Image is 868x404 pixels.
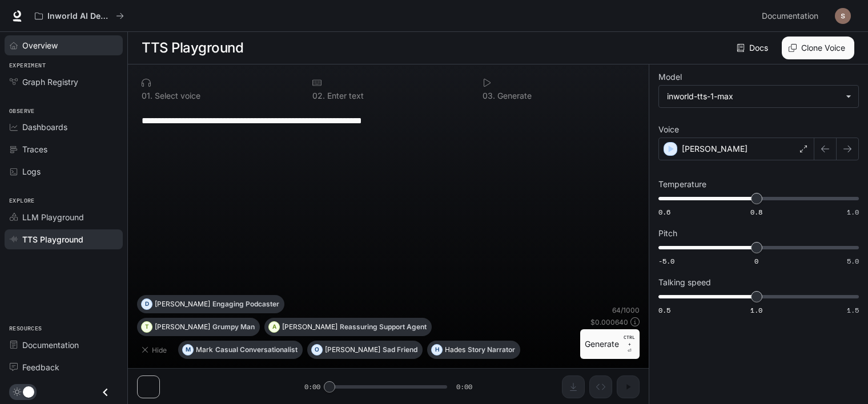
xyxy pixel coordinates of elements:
button: T[PERSON_NAME]Grumpy Man [137,318,260,336]
div: T [142,318,152,336]
p: [PERSON_NAME] [325,346,380,353]
p: $ 0.000640 [590,317,628,327]
span: 1.0 [750,305,762,315]
p: [PERSON_NAME] [282,324,337,330]
p: CTRL + [624,334,635,348]
p: Reassuring Support Agent [340,324,427,330]
button: O[PERSON_NAME]Sad Friend [307,341,423,359]
p: Model [658,73,682,81]
span: LLM Playground [22,211,84,223]
button: GenerateCTRL +⏎ [580,329,640,359]
p: Casual Conversationalist [215,346,298,353]
p: 0 3 . [483,92,495,100]
span: 1.0 [847,207,859,217]
img: User avatar [835,8,851,24]
button: A[PERSON_NAME]Reassuring Support Agent [264,318,432,336]
span: Feedback [22,361,59,373]
p: 0 2 . [312,92,325,100]
a: Graph Registry [5,72,123,92]
p: Generate [495,92,532,100]
p: [PERSON_NAME] [155,301,210,308]
div: D [142,295,152,313]
p: Sad Friend [383,346,417,353]
button: MMarkCasual Conversationalist [178,341,303,359]
p: Select voice [152,92,200,100]
span: Graph Registry [22,76,78,88]
button: HHadesStory Narrator [427,341,520,359]
span: Dashboards [22,121,67,133]
div: A [269,318,279,336]
p: Hades [445,346,465,353]
div: O [312,341,322,359]
button: All workspaces [30,5,129,27]
p: ⏎ [624,334,635,354]
p: Voice [658,126,679,134]
span: 0.8 [750,207,762,217]
a: Documentation [5,335,123,355]
p: Temperature [658,180,706,188]
a: Dashboards [5,117,123,137]
span: 0 [754,256,758,266]
button: D[PERSON_NAME]Engaging Podcaster [137,295,284,313]
h1: TTS Playground [142,37,243,59]
span: Documentation [762,9,818,23]
span: Documentation [22,339,79,351]
a: TTS Playground [5,229,123,249]
span: 5.0 [847,256,859,266]
p: 64 / 1000 [612,305,640,315]
div: M [183,341,193,359]
p: 0 1 . [142,92,152,100]
button: Clone Voice [782,37,854,59]
a: Feedback [5,357,123,377]
a: Logs [5,161,123,181]
button: Hide [137,341,174,359]
span: 0.6 [658,207,670,217]
div: inworld-tts-1-max [659,86,858,107]
div: H [432,341,442,359]
p: [PERSON_NAME] [682,143,748,155]
p: Enter text [325,92,364,100]
span: Traces [22,143,47,155]
p: Talking speed [658,278,711,286]
button: User avatar [831,5,854,27]
a: Overview [5,35,123,55]
span: Dark mode toggle [23,385,34,398]
span: TTS Playground [22,233,83,245]
p: Story Narrator [468,346,515,353]
span: 1.5 [847,305,859,315]
a: Documentation [757,5,827,27]
p: Mark [196,346,213,353]
p: Grumpy Man [212,324,255,330]
p: Inworld AI Demos [47,11,111,21]
div: inworld-tts-1-max [667,91,840,102]
button: Close drawer [93,381,118,404]
span: 0.5 [658,305,670,315]
span: Overview [22,39,58,51]
a: Docs [734,37,773,59]
span: -5.0 [658,256,674,266]
span: Logs [22,165,41,177]
a: LLM Playground [5,207,123,227]
p: [PERSON_NAME] [155,324,210,330]
p: Engaging Podcaster [212,301,279,308]
p: Pitch [658,229,677,237]
a: Traces [5,139,123,159]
